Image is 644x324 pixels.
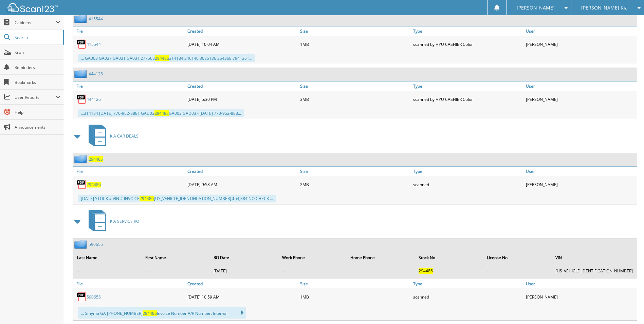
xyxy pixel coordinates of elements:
[154,110,169,116] span: 294486
[411,290,524,304] div: scanned
[298,37,411,51] div: 1MB
[279,265,346,276] td: --
[298,167,411,176] a: Size
[74,251,141,265] th: Last Name
[110,133,139,139] span: KIA CAR DEALS
[524,178,637,191] div: [PERSON_NAME]
[298,82,411,91] a: Size
[524,82,637,91] a: User
[110,218,139,224] span: KIA SERVICE RO
[186,167,298,176] a: Created
[87,182,101,187] a: 294486
[78,307,246,319] div: ... Smyma GA [PHONE_NUMBER] Invoice Number A/R Number: Internal ....
[347,251,415,265] th: Home Phone
[411,178,524,191] div: scanned
[85,208,139,235] a: KIA SERVICE RO
[415,251,483,265] th: Stock No
[524,290,637,304] div: [PERSON_NAME]
[15,94,56,100] span: User Reports
[483,265,551,276] td: --
[78,54,255,62] div: ... GA003 GA037 GA03T GA03T 277568 314184 346140 3085136 364368 7941361...
[411,82,524,91] a: Type
[411,26,524,36] a: Type
[419,268,433,274] span: 294486
[552,265,636,276] td: [US_VEHICLE_IDENTIFICATION_NUMBER]
[89,241,103,247] a: 590656
[186,92,298,106] div: [DATE] 5:30 PM
[347,265,415,276] td: --
[74,265,141,276] td: --
[411,37,524,51] div: scanned by HYU CASHIER Color
[298,279,411,288] a: Size
[73,279,186,288] a: File
[76,94,87,104] img: PDF.png
[142,265,209,276] td: --
[15,35,59,40] span: Search
[87,294,101,300] a: 590656
[7,3,58,12] img: scan123-logo-white.svg
[15,124,60,130] span: Announcements
[552,251,636,265] th: VIN
[298,178,411,191] div: 2MB
[76,39,87,49] img: PDF.png
[142,251,209,265] th: First Name
[73,82,186,91] a: File
[186,290,298,304] div: [DATE] 10:59 AM
[411,279,524,288] a: Type
[76,179,87,190] img: PDF.png
[186,82,298,91] a: Created
[73,167,186,176] a: File
[298,26,411,36] a: Size
[298,290,411,304] div: 1MB
[87,96,101,102] a: 444126
[186,26,298,36] a: Created
[581,6,628,10] span: [PERSON_NAME] Kia
[524,37,637,51] div: [PERSON_NAME]
[74,15,89,23] img: folder2.png
[140,196,154,201] span: 294486
[143,310,157,316] span: 294486
[610,291,644,324] iframe: Chat Widget
[186,178,298,191] div: [DATE] 9:58 AM
[155,55,169,61] span: 294486
[15,109,60,115] span: Help
[210,265,278,276] td: [DATE]
[411,167,524,176] a: Type
[85,123,139,149] a: KIA CAR DEALS
[89,16,103,22] a: 415544
[74,70,89,78] img: folder2.png
[411,92,524,106] div: scanned by HYU CASHIER Color
[483,251,551,265] th: License No
[15,79,60,85] span: Bookmarks
[524,26,637,36] a: User
[186,279,298,288] a: Created
[279,251,346,265] th: Work Phone
[74,155,89,163] img: folder2.png
[15,20,56,25] span: Cabinets
[87,41,101,47] a: 415544
[524,92,637,106] div: [PERSON_NAME]
[524,167,637,176] a: User
[15,50,60,55] span: Scan
[76,292,87,302] img: PDF.png
[298,92,411,106] div: 3MB
[15,65,60,70] span: Reminders
[89,71,103,77] a: 444126
[517,6,555,10] span: [PERSON_NAME]
[74,240,89,249] img: folder2.png
[524,279,637,288] a: User
[186,37,298,51] div: [DATE] 10:04 AM
[210,251,278,265] th: RO Date
[89,156,103,162] a: 294486
[73,26,186,36] a: File
[78,195,276,202] div: [DATE] STOCK # VIN # INVOICE [US_VEHICLE_IDENTIFICATION_NUMBER] $54,384 NO CHECK ...
[78,109,244,117] div: ...314184 [DATE] 770-952-8881 GAD03 GA003 GAD03 - [DATE] 770-952-888...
